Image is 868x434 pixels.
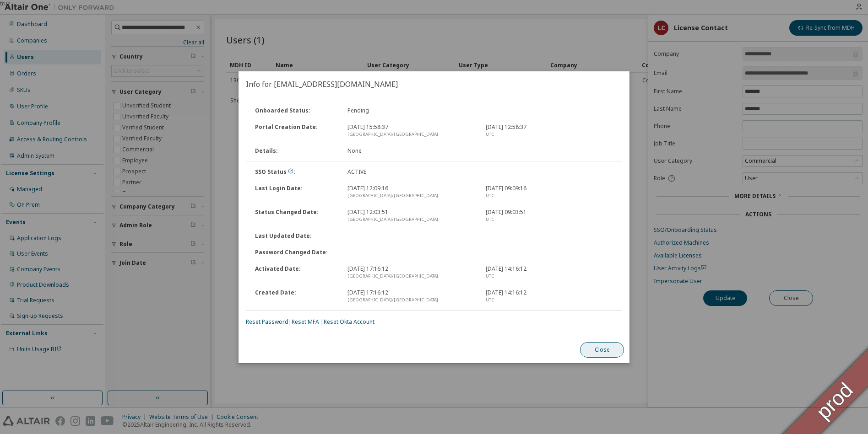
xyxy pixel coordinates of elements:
[342,185,480,199] div: [DATE] 12:09:16
[250,185,342,199] div: Last Login Date :
[342,209,480,223] div: [DATE] 12:03:51
[480,265,618,280] div: [DATE] 14:16:12
[347,296,474,304] div: [GEOGRAPHIC_DATA]/[GEOGRAPHIC_DATA]
[342,265,480,280] div: [DATE] 17:16:12
[486,192,613,199] div: UTC
[250,123,342,138] div: Portal Creation Date :
[580,342,624,358] button: Close
[250,289,342,304] div: Created Date :
[250,147,342,155] div: Details :
[250,232,342,240] div: Last Updated Date :
[246,318,288,326] a: Reset Password
[250,107,342,114] div: Onboarded Status :
[246,318,622,326] div: | |
[480,123,618,138] div: [DATE] 12:58:37
[480,209,618,223] div: [DATE] 09:03:51
[250,265,342,280] div: Activated Date :
[342,107,480,114] div: Pending
[250,168,342,176] div: SSO Status :
[347,192,474,199] div: [GEOGRAPHIC_DATA]/[GEOGRAPHIC_DATA]
[250,249,342,256] div: Password Changed Date :
[292,318,319,326] a: Reset MFA
[486,296,613,304] div: UTC
[324,318,374,326] a: Reset Okta Account
[347,216,474,223] div: [GEOGRAPHIC_DATA]/[GEOGRAPHIC_DATA]
[486,216,613,223] div: UTC
[480,185,618,199] div: [DATE] 09:09:16
[342,289,480,304] div: [DATE] 17:16:12
[239,71,629,97] h2: Info for [EMAIL_ADDRESS][DOMAIN_NAME]
[480,289,618,304] div: [DATE] 14:16:12
[342,123,480,138] div: [DATE] 15:58:37
[250,209,342,223] div: Status Changed Date :
[347,131,474,138] div: [GEOGRAPHIC_DATA]/[GEOGRAPHIC_DATA]
[342,168,480,176] div: ACTIVE
[486,273,613,280] div: UTC
[347,273,474,280] div: [GEOGRAPHIC_DATA]/[GEOGRAPHIC_DATA]
[486,131,613,138] div: UTC
[342,147,480,155] div: None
